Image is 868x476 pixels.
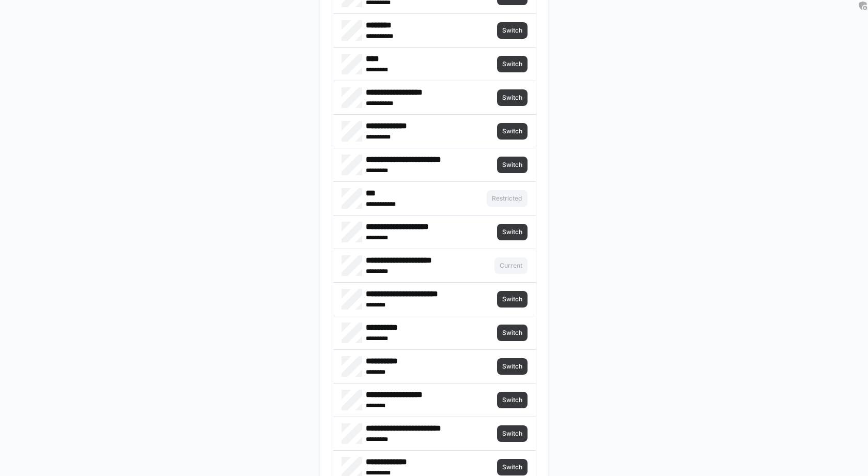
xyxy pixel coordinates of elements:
[497,291,528,308] button: Switch
[501,94,523,102] span: Switch
[501,26,523,35] span: Switch
[497,22,528,39] button: Switch
[501,329,523,337] span: Switch
[501,228,523,236] span: Switch
[487,190,528,207] button: Restricted
[497,89,528,106] button: Switch
[497,325,528,341] button: Switch
[501,429,523,438] span: Switch
[491,194,523,203] span: Restricted
[497,425,528,442] button: Switch
[501,362,523,371] span: Switch
[501,463,523,471] span: Switch
[494,257,528,274] button: Current
[501,295,523,303] span: Switch
[501,60,523,68] span: Switch
[497,157,528,173] button: Switch
[497,459,528,475] button: Switch
[499,262,523,270] span: Current
[497,358,528,375] button: Switch
[497,56,528,72] button: Switch
[497,224,528,240] button: Switch
[501,127,523,135] span: Switch
[497,392,528,408] button: Switch
[501,396,523,404] span: Switch
[501,161,523,169] span: Switch
[497,123,528,140] button: Switch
